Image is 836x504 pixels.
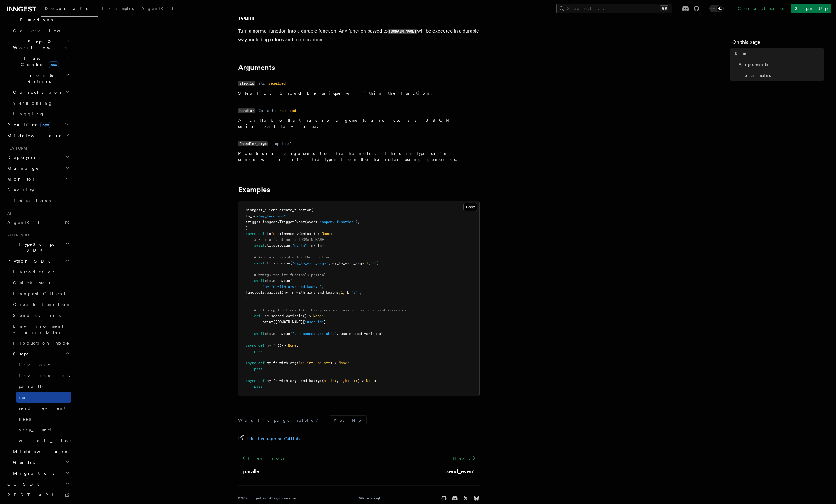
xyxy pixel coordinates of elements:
[16,414,71,424] a: sleep
[292,243,307,247] span: "my_fn"
[284,261,290,265] span: run
[254,384,263,389] span: pass
[5,233,30,238] span: References
[11,348,71,359] button: Steps
[11,459,35,465] span: Guides
[267,290,282,295] span: partial
[19,362,51,367] span: invoke
[267,379,322,383] span: my_fn_with_args_and_kwargs
[279,232,282,236] span: :
[267,343,277,348] span: my_fn
[734,4,789,13] a: Contact sales
[7,198,51,203] span: Limitations
[11,277,71,288] a: Quick start
[246,361,256,365] span: async
[303,361,305,365] span: :
[238,141,268,146] code: *handler_args
[19,427,56,432] span: sleep_until
[311,208,313,212] span: (
[5,130,71,141] button: Middleware
[343,379,345,383] span: ,
[265,243,271,247] span: ctx
[282,343,286,348] span: ->
[735,51,748,57] span: Run
[5,11,65,23] span: Inngest Functions
[11,266,71,277] a: Introduction
[292,261,328,265] span: "my_fn_with_args"
[271,261,273,265] span: .
[313,314,322,318] span: None
[11,351,28,357] span: Steps
[273,320,305,324] span: ([DOMAIN_NAME][
[328,261,366,265] span: , my_fn_with_args,
[282,290,341,295] span: (my_fn_with_args_and_kwargs,
[246,208,277,212] span: @inngest_client
[11,53,71,70] button: Flow Controlnew
[7,220,39,225] span: AgentKit
[13,28,75,33] span: Overview
[298,232,315,236] span: Context)
[258,214,286,218] span: "my_function"
[5,154,40,160] span: Deployment
[307,314,311,318] span: ->
[279,220,305,224] span: TriggerEvent
[238,435,300,443] a: Edit this page on GitHub
[5,163,71,174] button: Manage
[277,343,282,348] span: ()
[296,232,298,236] span: .
[5,146,27,151] span: Platform
[284,332,290,336] span: run
[5,119,71,130] button: Realtimenew
[324,361,330,365] span: str
[791,4,831,13] a: Sign Up
[11,39,67,51] span: Steps & Workflows
[307,361,313,365] span: int
[347,361,349,365] span: :
[709,5,724,12] button: Toggle dark mode
[263,220,279,224] span: inngest.
[370,261,377,265] span: "a"
[258,379,265,383] span: def
[345,379,347,383] span: b
[16,381,71,392] a: parallel
[337,332,383,336] span: , use_scoped_variable)
[290,279,292,283] span: (
[246,296,248,301] span: )
[265,279,271,283] span: ctx
[273,279,282,283] span: step
[11,25,71,36] a: Overview
[282,261,284,265] span: .
[326,379,328,383] span: :
[337,379,339,383] span: ,
[11,288,71,299] a: Inngest Client
[282,232,296,236] span: inngest
[254,349,263,353] span: pass
[277,208,279,212] span: .
[13,269,56,274] span: Introduction
[13,280,54,285] span: Quick start
[254,261,265,265] span: await
[254,238,326,242] span: # Pass a function to [DOMAIN_NAME]
[269,81,286,86] dd: required
[11,310,71,321] a: Send events
[19,438,107,443] span: wait_for_event
[11,89,63,95] span: Cancellation
[271,232,273,236] span: (
[265,261,271,265] span: ctx
[286,214,288,218] span: ,
[11,468,71,479] button: Migrations
[282,243,284,247] span: .
[254,367,263,371] span: pass
[246,232,256,236] span: async
[271,243,273,247] span: .
[288,343,296,348] span: None
[377,261,379,265] span: )
[267,361,298,365] span: my_fn_with_args
[739,72,771,78] span: Examples
[290,261,292,265] span: (
[263,320,273,324] span: print
[463,203,477,211] button: Copy
[267,232,271,236] span: fn
[259,81,265,86] dd: str
[7,187,34,192] span: Security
